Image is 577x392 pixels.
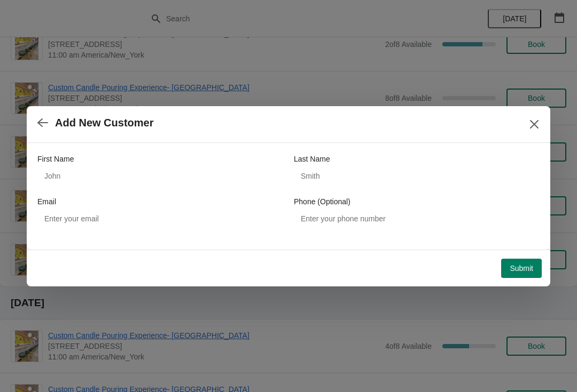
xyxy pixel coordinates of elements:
[37,196,56,207] label: Email
[510,264,533,273] span: Submit
[37,154,74,164] label: First Name
[294,209,540,228] input: Enter your phone number
[55,117,153,129] h2: Add New Customer
[294,196,350,207] label: Phone (Optional)
[37,209,283,228] input: Enter your email
[525,115,544,134] button: Close
[294,154,330,164] label: Last Name
[294,166,540,186] input: Smith
[37,166,283,186] input: John
[501,259,542,278] button: Submit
